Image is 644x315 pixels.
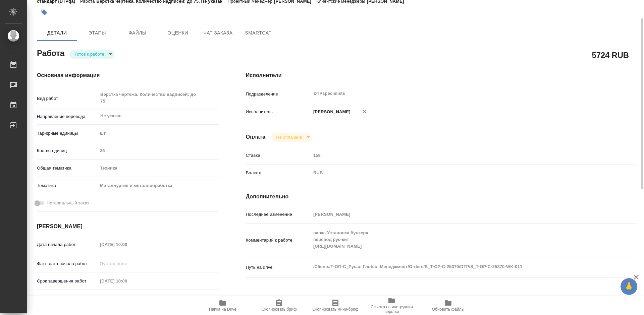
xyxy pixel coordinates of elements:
[37,241,98,248] p: Дата начала работ
[98,276,156,286] input: Пустое поле
[37,260,98,267] p: Факт. дата начала работ
[195,296,251,315] button: Папка на Drive
[69,50,114,59] div: Готов к работе
[420,296,476,315] button: Обновить файлы
[73,51,106,57] button: Готов к работе
[592,49,629,61] h2: 5724 RUB
[246,237,311,244] p: Комментарий к работе
[202,29,234,37] span: Чат заказа
[271,133,312,142] div: Готов к работе
[98,240,156,249] input: Пустое поле
[37,47,64,59] h2: Работа
[98,163,219,174] div: Техника
[81,29,113,37] span: Этапы
[311,167,604,179] div: RUB
[246,264,311,271] p: Путь на drive
[98,259,156,268] input: Пустое поле
[41,29,73,37] span: Детали
[37,147,98,154] p: Кол-во единиц
[37,165,98,172] p: Общая тематика
[98,146,219,155] input: Пустое поле
[37,223,219,231] h4: [PERSON_NAME]
[98,128,219,139] div: шт
[311,209,604,219] input: Пустое поле
[37,278,98,285] p: Срок завершения работ
[311,261,604,272] textarea: /Clients/Т-ОП-С_Русал Глобал Менеджмент/Orders/S_T-OP-C-25370/DTP/S_T-OP-C-25370-WK-011
[357,104,372,119] button: Удалить исполнителя
[47,200,89,206] span: Нотариальный заказ
[368,305,416,314] span: Ссылка на инструкции верстки
[307,296,364,315] button: Скопировать мини-бриф
[242,29,274,37] span: SmartCat
[432,307,465,312] span: Обновить файлы
[246,133,266,141] h4: Оплата
[246,109,311,115] p: Исполнитель
[623,279,635,294] span: 🙏
[37,95,98,102] p: Вид работ
[37,130,98,137] p: Тарифные единицы
[364,296,420,315] button: Ссылка на инструкции верстки
[246,71,637,79] h4: Исполнители
[312,307,358,312] span: Скопировать мини-бриф
[246,193,637,201] h4: Дополнительно
[121,29,154,37] span: Файлы
[162,29,194,37] span: Оценки
[246,152,311,159] p: Ставка
[311,150,604,160] input: Пустое поле
[37,5,52,20] button: Добавить тэг
[246,211,311,218] p: Последнее изменение
[37,71,219,79] h4: Основная информация
[37,113,98,120] p: Направление перевода
[621,278,637,295] button: 🙏
[98,180,219,191] div: Металлургия и металлобработка
[37,182,98,189] p: Тематика
[246,170,311,176] p: Валюта
[246,91,311,98] p: Подразделение
[311,109,351,115] p: [PERSON_NAME]
[274,134,304,140] button: Не оплачена
[209,307,236,312] span: Папка на Drive
[311,227,604,252] textarea: папка Установка бункера перевод рус-кит [URL][DOMAIN_NAME]
[261,307,297,312] span: Скопировать бриф
[251,296,307,315] button: Скопировать бриф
